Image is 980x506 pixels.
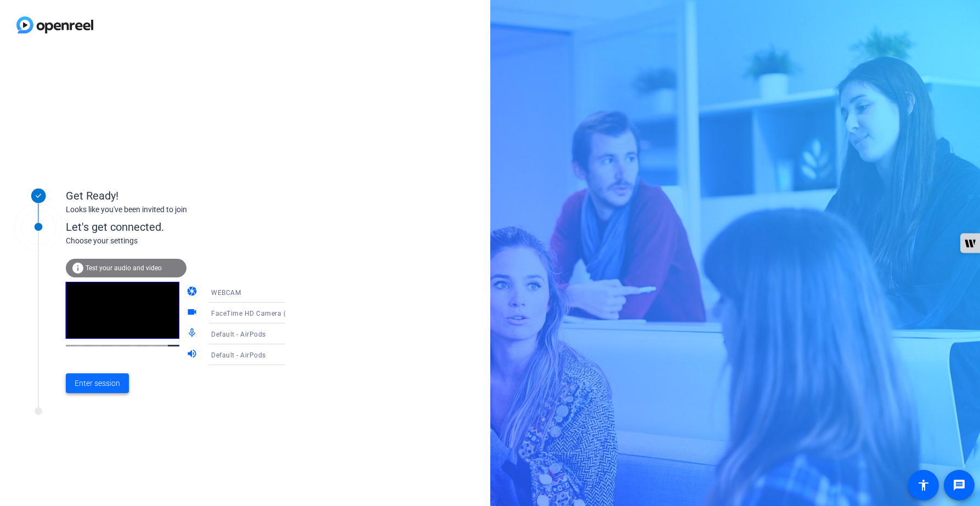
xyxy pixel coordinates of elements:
div: Looks like you've been invited to join [66,204,285,215]
span: Test your audio and video [86,264,162,272]
mat-icon: volume_up [186,348,200,361]
mat-icon: videocam [186,306,200,320]
div: Choose your settings [66,235,308,247]
div: Let's get connected. [66,219,308,235]
span: WEBCAM [211,289,241,297]
mat-icon: message [953,479,966,492]
mat-icon: accessibility [917,479,930,492]
mat-icon: info [71,261,84,275]
span: Default - AirPods [211,331,266,338]
span: FaceTime HD Camera (Built-in) (05ac:8514) [211,309,352,317]
button: Enter session [66,373,129,393]
mat-icon: camera [186,286,200,299]
span: Default - AirPods [211,351,266,359]
span: Enter session [75,378,120,389]
mat-icon: mic_none [186,327,200,340]
div: Get Ready! [66,187,285,204]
